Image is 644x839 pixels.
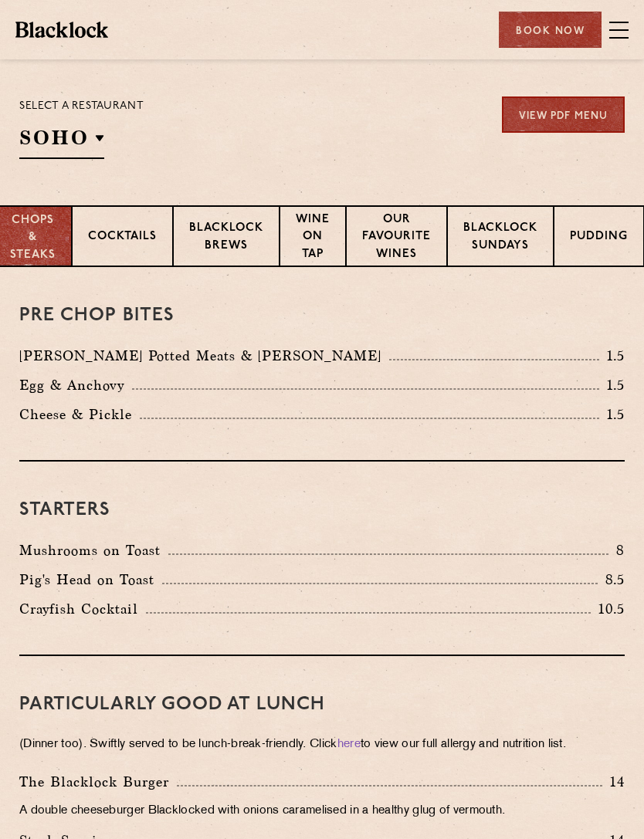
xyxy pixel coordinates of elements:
p: 1.5 [599,404,625,425]
p: Crayfish Cocktail [19,598,146,620]
p: Cheese & Pickle [19,404,140,425]
p: 10.5 [591,599,625,619]
h3: Starters [19,500,625,520]
p: 1.5 [599,346,625,366]
p: Blacklock Brews [189,220,263,256]
p: 8.5 [598,570,625,590]
img: BL_Textured_Logo-footer-cropped.svg [15,22,108,37]
p: Cocktails [88,228,157,248]
p: Blacklock Sundays [463,220,537,256]
p: Egg & Anchovy [19,374,132,396]
p: Our favourite wines [362,211,431,266]
p: A double cheeseburger Blacklocked with onions caramelised in a healthy glug of vermouth. [19,800,625,822]
p: Wine on Tap [296,211,330,266]
p: Pig's Head on Toast [19,569,162,590]
p: Chops & Steaks [10,212,56,265]
p: [PERSON_NAME] Potted Meats & [PERSON_NAME] [19,345,389,367]
p: Pudding [570,228,628,248]
h2: SOHO [19,124,104,159]
h3: PARTICULARLY GOOD AT LUNCH [19,695,625,715]
h3: Pre Chop Bites [19,306,625,326]
p: 1.5 [599,375,625,395]
a: View PDF Menu [502,96,625,133]
div: Book Now [499,12,602,48]
p: 8 [608,540,625,560]
p: The Blacklock Burger [19,771,177,793]
p: (Dinner too). Swiftly served to be lunch-break-friendly. Click to view our full allergy and nutri... [19,734,625,756]
p: Select a restaurant [19,96,144,117]
p: Mushrooms on Toast [19,540,168,561]
p: 14 [602,772,625,792]
a: here [337,739,361,750]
